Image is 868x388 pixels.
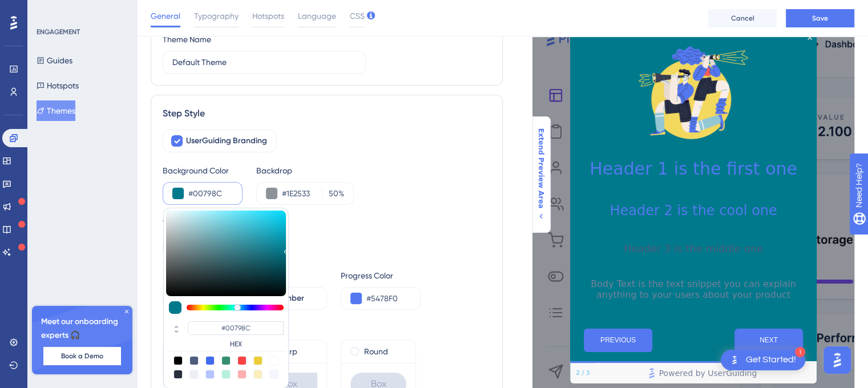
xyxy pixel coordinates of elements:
[746,354,796,366] div: Get Started!
[579,159,808,179] h1: Header 1 is the first one
[151,9,180,23] span: General
[579,278,808,300] p: Body Text is the text snippet you can explain anything to your users about your product
[37,50,72,71] button: Guides
[163,164,243,177] div: Background Color
[364,345,388,358] label: Round
[298,9,336,23] span: Language
[786,9,854,27] button: Save
[163,33,211,46] div: Theme Name
[734,329,803,352] button: Next
[341,269,421,282] div: Progress Color
[186,134,267,148] span: UserGuiding Branding
[579,203,808,219] h2: Header 2 is the cool one
[584,329,652,352] button: Previous
[728,353,741,367] img: launcher-image-alternative-text
[172,56,356,68] input: Theme Name
[61,351,103,361] span: Book a Demo
[163,216,491,230] div: Tooltip Highlight Box
[163,269,327,282] div: Step Progress Indicator
[708,9,777,27] button: Cancel
[37,27,80,37] div: ENGAGEMENT
[721,350,805,370] div: Open Get Started! checklist, remaining modules: 1
[275,292,304,305] span: Number
[188,339,284,349] label: HEX
[659,366,757,380] span: Powered by UserGuiding
[252,9,284,23] span: Hotspots
[27,3,71,17] span: Need Help?
[636,35,750,149] img: Modal Media
[576,369,590,378] div: Step 2 of 3
[795,347,805,357] div: 1
[163,107,491,120] div: Step Style
[194,9,239,23] span: Typography
[579,242,808,254] h3: Header 3 is the middle one
[37,75,79,96] button: Hotspots
[322,187,344,200] label: %
[532,128,550,221] button: Extend Preview Area
[37,100,75,121] button: Themes
[350,9,365,23] span: CSS
[43,347,121,365] button: Book a Demo
[808,35,812,40] div: Close Preview
[326,187,338,200] input: %
[41,315,123,342] span: Meet our onboarding experts 🎧
[731,14,754,23] span: Cancel
[536,128,546,208] span: Extend Preview Area
[820,343,854,377] iframe: UserGuiding AI Assistant Launcher
[256,164,354,177] div: Backdrop
[570,363,817,383] div: Footer
[812,14,828,23] span: Save
[163,321,491,335] div: Box Roundness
